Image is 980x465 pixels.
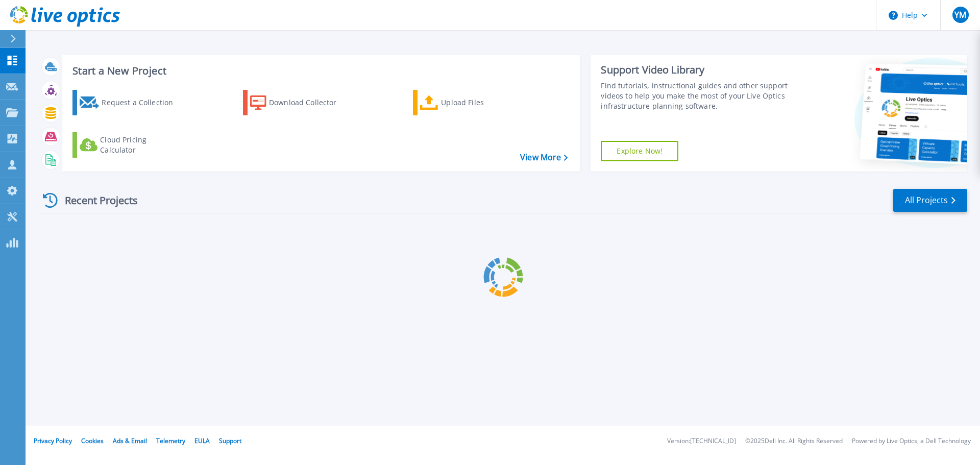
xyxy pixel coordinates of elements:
a: Cookies [81,436,104,445]
a: EULA [194,436,210,445]
li: Version: [TECHNICAL_ID] [667,438,736,445]
a: View More [520,153,568,162]
div: Recent Projects [39,188,152,213]
h3: Start a New Project [72,65,568,77]
a: Explore Now! [601,141,678,161]
li: Powered by Live Optics, a Dell Technology [852,438,971,445]
div: Cloud Pricing Calculator [100,135,182,155]
a: Support [219,436,241,445]
li: © 2025 Dell Inc. All Rights Reserved [745,438,843,445]
div: Request a Collection [102,92,183,113]
span: YM [954,11,966,19]
a: Cloud Pricing Calculator [72,132,186,158]
a: Upload Files [413,90,527,115]
a: Telemetry [156,436,185,445]
a: Download Collector [243,90,357,115]
div: Support Video Library [601,63,793,77]
div: Find tutorials, instructional guides and other support videos to help you make the most of your L... [601,81,793,111]
a: Privacy Policy [34,436,72,445]
div: Download Collector [269,92,351,113]
a: All Projects [893,189,967,212]
div: Upload Files [441,92,523,113]
a: Request a Collection [72,90,186,115]
a: Ads & Email [113,436,147,445]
